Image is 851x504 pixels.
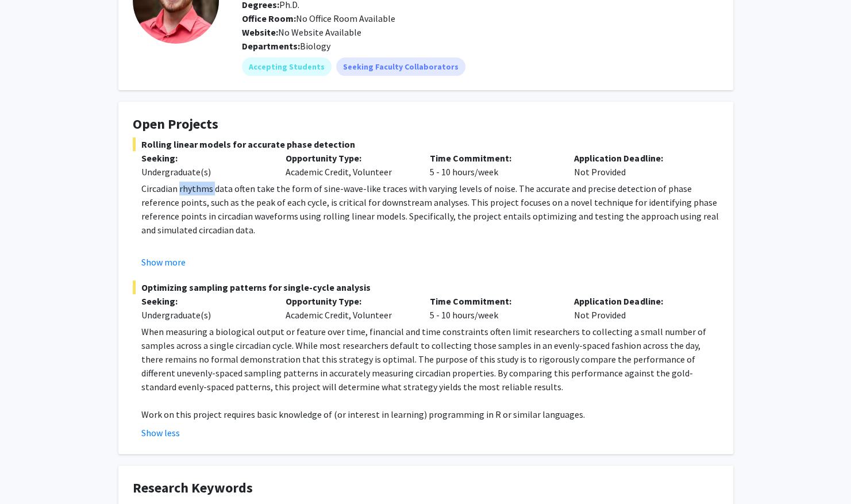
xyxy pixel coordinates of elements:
[242,26,361,38] span: No Website Available
[133,116,719,133] h4: Open Projects
[421,151,565,179] div: 5 - 10 hours/week
[141,182,719,237] p: Circadian rhythms data often take the form of sine-wave-like traces with varying levels of noise....
[141,294,268,308] p: Seeking:
[133,480,719,497] h4: Research Keywords
[242,26,278,38] b: Website:
[430,151,557,165] p: Time Commitment:
[141,426,180,440] button: Show less
[242,13,395,24] span: No Office Room Available
[133,137,719,151] span: Rolling linear models for accurate phase detection
[574,294,701,308] p: Application Deadline:
[565,294,710,322] div: Not Provided
[141,325,719,394] p: When measuring a biological output or feature over time, financial and time constraints often lim...
[141,407,719,421] p: Work on this project requires basic knowledge of (or interest in learning) programming in R or si...
[242,40,300,52] b: Departments:
[277,151,421,179] div: Academic Credit, Volunteer
[286,294,413,308] p: Opportunity Type:
[300,40,330,52] span: Biology
[430,294,557,308] p: Time Commitment:
[141,165,268,179] div: Undergraduate(s)
[141,308,268,322] div: Undergraduate(s)
[141,255,186,269] button: Show more
[286,151,413,165] p: Opportunity Type:
[9,452,49,495] iframe: Chat
[336,57,465,76] mat-chip: Seeking Faculty Collaborators
[421,294,565,322] div: 5 - 10 hours/week
[133,280,719,294] span: Optimizing sampling patterns for single-cycle analysis
[242,13,296,24] b: Office Room:
[277,294,421,322] div: Academic Credit, Volunteer
[141,151,268,165] p: Seeking:
[242,57,332,76] mat-chip: Accepting Students
[565,151,710,179] div: Not Provided
[574,151,701,165] p: Application Deadline:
